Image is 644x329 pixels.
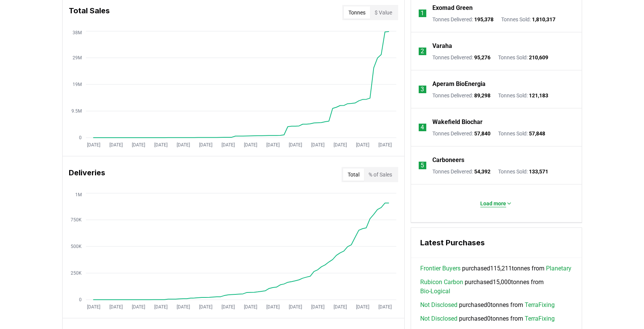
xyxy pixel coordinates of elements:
span: 95,276 [474,54,491,60]
a: TerraFixing [525,314,555,323]
a: Rubicon Carbon [420,278,463,287]
tspan: [DATE] [131,142,145,148]
tspan: [DATE] [266,304,279,310]
tspan: 29M [73,55,82,60]
tspan: 0 [79,135,82,140]
tspan: [DATE] [244,304,257,310]
tspan: [DATE] [109,304,122,310]
tspan: [DATE] [176,304,190,310]
p: 3 [421,85,424,94]
p: Tonnes Delivered : [432,92,491,99]
h3: Total Sales [69,5,110,20]
p: Load more [480,200,506,207]
span: purchased 0 tonnes from [420,300,555,310]
p: 5 [421,161,424,170]
tspan: [DATE] [87,142,100,148]
p: Tonnes Delivered : [432,168,491,175]
tspan: 19M [73,82,82,87]
a: Planetary [546,264,571,273]
tspan: [DATE] [356,142,369,148]
p: Tonnes Sold : [498,168,548,175]
tspan: 9.5M [71,108,82,114]
h3: Deliveries [69,167,105,182]
p: Tonnes Delivered : [432,54,491,61]
tspan: 1M [75,192,82,197]
h3: Latest Purchases [420,237,573,248]
p: Tonnes Delivered : [432,16,494,23]
span: 57,848 [529,130,545,137]
tspan: [DATE] [109,142,122,148]
span: 133,571 [529,168,548,175]
p: Tonnes Sold : [501,16,555,23]
span: 57,840 [474,130,491,137]
a: Not Disclosed [420,300,457,310]
span: purchased 15,000 tonnes from [420,278,573,296]
a: TerraFixing [525,300,555,310]
span: 210,609 [529,54,548,60]
tspan: [DATE] [221,142,234,148]
a: Not Disclosed [420,314,457,323]
span: 121,183 [529,92,548,99]
tspan: [DATE] [154,142,167,148]
p: 2 [421,47,424,56]
tspan: [DATE] [333,304,347,310]
a: Exomad Green [432,3,473,13]
tspan: [DATE] [131,304,145,310]
tspan: [DATE] [199,142,212,148]
a: Wakefield Biochar [432,118,483,127]
a: Aperam BioEnergia [432,79,486,89]
tspan: [DATE] [311,142,324,148]
tspan: 500K [71,244,82,249]
a: Varaha [432,41,452,51]
tspan: [DATE] [244,142,257,148]
a: Carboneers [432,156,464,165]
tspan: 38M [73,30,82,35]
p: 1 [421,9,424,18]
span: purchased 115,211 tonnes from [420,264,571,273]
tspan: [DATE] [288,142,302,148]
a: Bio-Logical [420,287,450,296]
tspan: [DATE] [356,304,369,310]
tspan: [DATE] [266,142,279,148]
tspan: [DATE] [154,304,167,310]
a: Frontier Buyers [420,264,460,273]
span: 89,298 [474,92,491,99]
tspan: 0 [79,297,82,302]
tspan: 750K [71,217,82,223]
button: Tonnes [344,6,370,19]
span: 1,810,317 [532,16,555,22]
p: Tonnes Sold : [498,54,548,61]
tspan: 250K [71,270,82,276]
p: 4 [421,123,424,132]
tspan: [DATE] [176,142,190,148]
p: Tonnes Sold : [498,92,548,99]
p: Tonnes Delivered : [432,130,491,137]
p: Tonnes Sold : [498,130,545,137]
button: Load more [474,196,518,211]
span: 195,378 [474,16,494,22]
tspan: [DATE] [378,142,391,148]
tspan: [DATE] [311,304,324,310]
tspan: [DATE] [87,304,100,310]
tspan: [DATE] [288,304,302,310]
span: 54,392 [474,168,491,175]
tspan: [DATE] [199,304,212,310]
span: purchased 0 tonnes from [420,314,555,323]
button: % of Sales [364,168,397,181]
button: $ Value [370,6,397,19]
button: Total [343,168,364,181]
tspan: [DATE] [333,142,347,148]
tspan: [DATE] [221,304,234,310]
tspan: [DATE] [378,304,391,310]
